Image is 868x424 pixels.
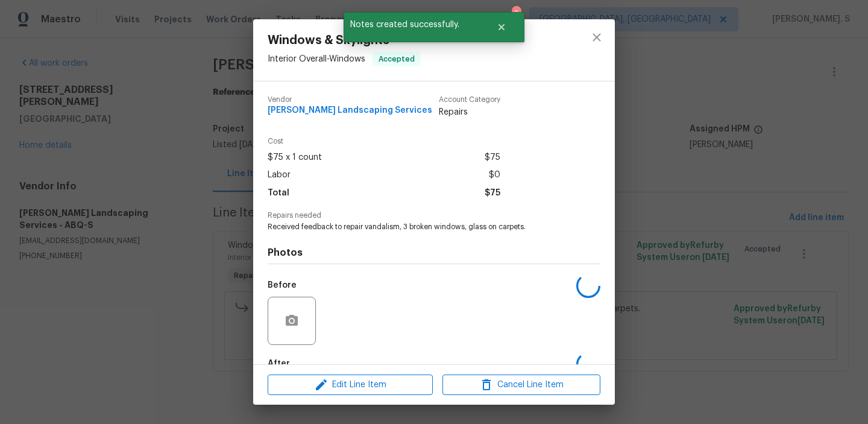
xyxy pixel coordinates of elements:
span: Repairs [439,106,500,118]
span: Cancel Line Item [446,378,597,393]
span: Labor [268,166,291,184]
span: [PERSON_NAME] Landscaping Services [268,106,432,115]
span: Notes created successfully. [344,12,482,37]
button: Edit Line Item [268,375,433,396]
span: $75 [485,185,500,202]
span: $75 [485,149,500,166]
span: Windows & Skylights [268,34,421,47]
h5: Before [268,281,297,290]
span: Cost [268,138,500,145]
span: Edit Line Item [271,378,429,393]
h4: Photos [268,247,600,259]
div: 2 [512,7,520,19]
span: $0 [489,166,500,184]
button: close [582,23,611,52]
span: Repairs needed [268,212,600,220]
span: Account Category [439,96,500,104]
span: Total [268,185,289,202]
button: Close [482,15,521,39]
span: Interior Overall - Windows [268,55,365,63]
span: Accepted [374,53,420,65]
span: Vendor [268,96,432,104]
span: Received feedback to repair vandalism, 3 broken windows, glass on carpets. [268,222,567,232]
button: Cancel Line Item [442,375,600,396]
span: $75 x 1 count [268,149,322,166]
h5: After [268,359,290,368]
